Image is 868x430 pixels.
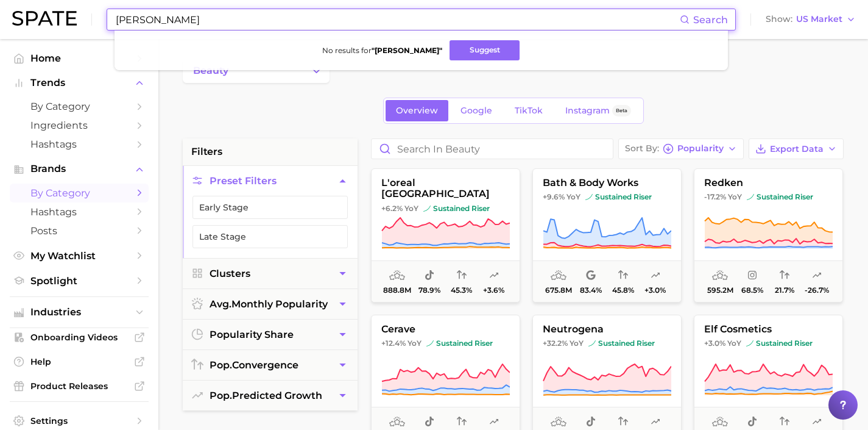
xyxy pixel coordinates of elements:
[460,106,492,116] span: Google
[372,324,520,335] span: cerave
[812,415,822,429] span: popularity predicted growth: Very Unlikely
[191,145,222,159] span: filters
[746,340,753,347] img: sustained riser
[10,328,149,346] a: Onboarding Videos
[10,377,149,395] a: Product Releases
[389,268,405,283] span: average monthly popularity: Very High Popularity
[381,339,406,348] span: +12.4%
[30,52,128,64] span: Home
[30,250,128,262] span: My Watchlist
[372,139,613,159] input: Search in beauty
[780,415,789,429] span: popularity convergence: Low Convergence
[545,286,572,295] span: 675.8m
[30,206,128,218] span: Hashtags
[183,320,358,349] button: popularity share
[565,106,610,116] span: Instagram
[10,97,149,116] a: by Category
[612,286,634,295] span: 45.8%
[372,46,442,55] strong: " [PERSON_NAME] "
[483,286,504,295] span: +3.6%
[30,275,128,287] span: Spotlight
[389,415,405,429] span: average monthly popularity: Very High Popularity
[386,100,448,121] a: Overview
[426,339,493,348] span: sustained riser
[408,339,422,348] span: YoY
[533,177,681,188] span: bath & body works
[746,339,813,348] span: sustained riser
[450,40,520,60] button: Suggest
[694,177,842,188] span: redken
[210,298,231,310] abbr: average
[727,339,741,348] span: YoY
[570,339,584,348] span: YoY
[10,412,149,430] a: Settings
[618,268,628,283] span: popularity convergence: Medium Convergence
[371,168,520,303] button: l'oreal [GEOGRAPHIC_DATA]+6.2% YoYsustained risersustained riser888.8m78.9%45.3%+3.6%
[30,307,128,318] span: Industries
[10,353,149,371] a: Help
[451,286,472,295] span: 45.3%
[796,16,842,23] span: US Market
[183,381,358,410] button: pop.predicted growth
[30,225,128,237] span: Posts
[625,145,659,152] span: Sort By
[805,286,829,295] span: -26.7%
[780,268,789,283] span: popularity convergence: Low Convergence
[210,175,277,187] span: Preset Filters
[210,390,232,401] abbr: popularity index
[775,286,794,295] span: 21.7%
[183,289,358,319] button: avg.monthly popularity
[704,192,726,201] span: -17.2%
[677,145,724,152] span: Popularity
[694,168,843,303] button: redken-17.2% YoYsustained risersustained riser595.2m68.5%21.7%-26.7%
[183,59,330,83] button: Change Category
[10,116,149,135] a: Ingredients
[712,415,728,429] span: average monthly popularity: Very High Popularity
[210,390,322,401] span: predicted growth
[423,205,431,212] img: sustained riser
[30,120,128,131] span: Ingredients
[618,138,744,159] button: Sort ByPopularity
[707,286,733,295] span: 595.2m
[210,359,232,371] abbr: popularity index
[12,11,77,26] img: SPATE
[192,196,348,219] button: Early Stage
[30,187,128,199] span: by Category
[489,268,499,283] span: popularity predicted growth: Uncertain
[618,415,628,429] span: popularity convergence: Medium Convergence
[10,202,149,221] a: Hashtags
[616,106,627,116] span: Beta
[372,177,520,200] span: l'oreal [GEOGRAPHIC_DATA]
[741,286,763,295] span: 68.5%
[651,415,660,429] span: popularity predicted growth: Uncertain
[183,259,358,288] button: Clusters
[749,138,844,159] button: Export Data
[747,193,754,201] img: sustained riser
[30,163,128,174] span: Brands
[10,246,149,265] a: My Watchlist
[450,100,503,121] a: Google
[693,14,728,26] span: Search
[10,184,149,202] a: by Category
[30,381,128,392] span: Product Releases
[115,9,680,30] input: Search here for a brand, industry, or ingredient
[425,415,434,429] span: popularity share: TikTok
[322,46,442,55] span: No results for
[404,204,418,213] span: YoY
[10,74,149,92] button: Trends
[10,303,149,321] button: Industries
[10,135,149,154] a: Hashtags
[210,268,250,279] span: Clusters
[551,268,566,283] span: average monthly popularity: Very High Popularity
[588,339,655,348] span: sustained riser
[10,271,149,290] a: Spotlight
[555,100,641,121] a: InstagramBeta
[585,192,652,202] span: sustained riser
[532,168,682,303] button: bath & body works+9.6% YoYsustained risersustained riser675.8m83.4%45.8%+3.0%
[704,339,725,348] span: +3.0%
[651,268,660,283] span: popularity predicted growth: Uncertain
[10,49,149,68] a: Home
[210,359,298,371] span: convergence
[10,160,149,178] button: Brands
[30,415,128,426] span: Settings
